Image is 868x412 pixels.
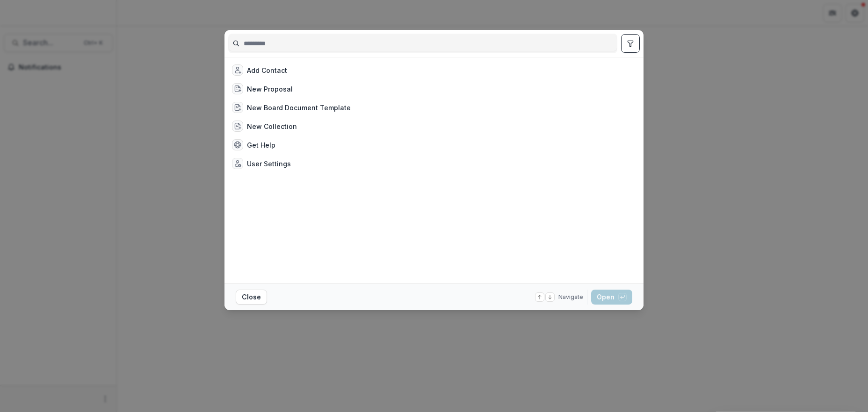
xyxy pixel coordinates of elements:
[621,34,640,53] button: toggle filters
[558,293,583,301] span: Navigate
[247,159,291,169] div: User Settings
[247,65,287,75] div: Add Contact
[247,84,293,94] div: New Proposal
[247,121,297,131] div: New Collection
[591,290,632,305] button: Open
[247,103,351,113] div: New Board Document Template
[236,290,267,305] button: Close
[247,140,275,150] div: Get Help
